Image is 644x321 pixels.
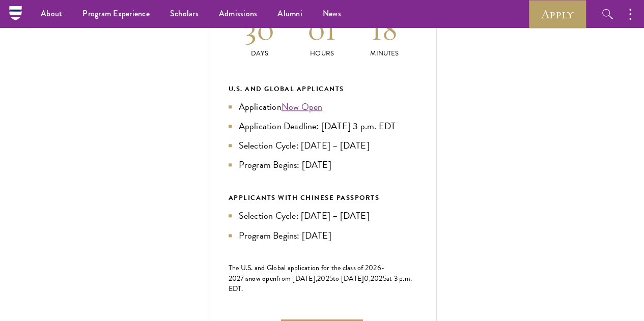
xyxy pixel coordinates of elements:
a: Now Open [282,100,323,113]
p: Minutes [353,48,416,59]
li: Application [229,100,416,114]
span: at 3 p.m. EDT. [229,273,412,294]
h2: 30 [229,10,291,48]
span: The U.S. and Global application for the class of 202 [229,262,377,273]
span: 202 [317,273,329,284]
span: 5 [383,273,386,284]
span: to [DATE] [333,273,364,284]
p: Hours [291,48,353,59]
li: Program Begins: [DATE] [229,158,416,172]
span: 0 [364,273,369,284]
li: Program Begins: [DATE] [229,228,416,243]
h2: 18 [353,10,416,48]
span: is [244,273,249,284]
span: 5 [329,273,333,284]
span: -202 [229,262,385,284]
li: Application Deadline: [DATE] 3 p.m. EDT [229,119,416,133]
span: 6 [377,262,381,273]
h2: 01 [291,10,353,48]
li: Selection Cycle: [DATE] – [DATE] [229,138,416,153]
li: Selection Cycle: [DATE] – [DATE] [229,209,416,223]
div: APPLICANTS WITH CHINESE PASSPORTS [229,192,416,203]
span: now open [248,273,276,283]
p: Days [229,48,291,59]
span: from [DATE], [276,273,317,284]
span: 7 [240,273,244,284]
div: U.S. and Global Applicants [229,83,416,95]
span: 202 [371,273,383,284]
span: , [369,273,371,284]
